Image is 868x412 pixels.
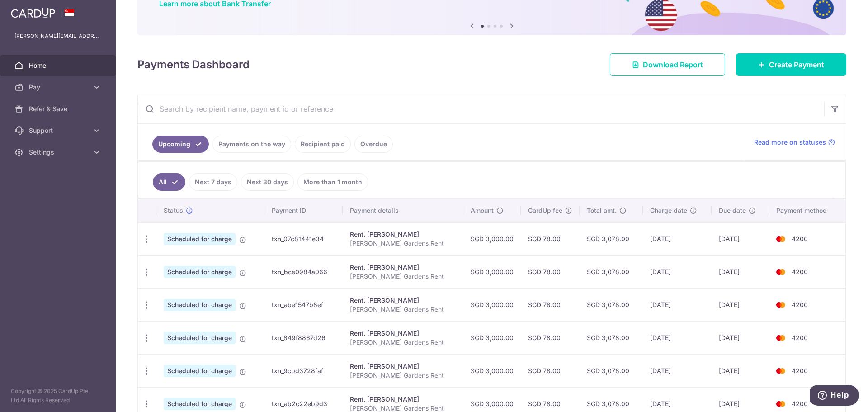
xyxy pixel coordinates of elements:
span: 4200 [792,235,808,243]
img: Bank Card [772,300,790,310]
div: Rent. [PERSON_NAME] [350,296,456,305]
span: Status [164,206,183,215]
div: Rent. [PERSON_NAME] [350,230,456,239]
td: SGD 3,078.00 [580,222,643,255]
th: Payment details [343,199,463,222]
p: [PERSON_NAME] Gardens Rent [350,338,456,347]
h4: Payments Dashboard [137,56,250,73]
td: SGD 3,078.00 [580,288,643,321]
td: SGD 3,000.00 [463,354,521,387]
span: Read more on statuses [754,138,826,147]
a: Download Report [610,53,725,76]
span: 4200 [792,334,808,342]
td: SGD 78.00 [521,288,580,321]
td: txn_9cbd3728faf [264,354,343,387]
td: SGD 3,000.00 [463,222,521,255]
td: SGD 3,078.00 [580,255,643,288]
a: Next 7 days [189,173,237,191]
span: Scheduled for charge [164,365,236,377]
p: [PERSON_NAME][EMAIL_ADDRESS][DOMAIN_NAME] [14,32,101,41]
span: 4200 [792,301,808,309]
td: [DATE] [643,321,711,354]
p: [PERSON_NAME] Gardens Rent [350,371,456,380]
td: SGD 78.00 [521,354,580,387]
td: [DATE] [643,354,711,387]
span: Download Report [643,59,703,70]
a: More than 1 month [297,173,368,191]
span: Due date [719,206,746,215]
img: Bank Card [772,398,790,409]
img: Bank Card [772,267,790,277]
img: Bank Card [772,365,790,376]
div: Rent. [PERSON_NAME] [350,329,456,338]
a: Payments on the way [212,136,291,153]
a: Create Payment [736,53,846,76]
span: 4200 [792,268,808,276]
td: [DATE] [643,255,711,288]
td: txn_07c81441e34 [264,222,343,255]
td: SGD 3,078.00 [580,321,643,354]
a: Recipient paid [295,136,351,153]
td: SGD 78.00 [521,321,580,354]
a: All [153,173,185,191]
span: 4200 [792,367,808,375]
span: Scheduled for charge [164,266,236,278]
td: SGD 3,078.00 [580,354,643,387]
span: Scheduled for charge [164,299,236,311]
td: txn_abe1547b8ef [264,288,343,321]
td: txn_849f8867d26 [264,321,343,354]
span: Total amt. [587,206,617,215]
span: Amount [471,206,494,215]
td: SGD 3,000.00 [463,255,521,288]
td: [DATE] [643,288,711,321]
a: Next 30 days [241,173,294,191]
p: [PERSON_NAME] Gardens Rent [350,305,456,314]
td: SGD 78.00 [521,222,580,255]
span: Refer & Save [29,104,89,113]
span: Create Payment [769,59,824,70]
td: [DATE] [712,354,769,387]
div: Rent. [PERSON_NAME] [350,395,456,404]
span: Charge date [650,206,687,215]
td: SGD 3,000.00 [463,321,521,354]
th: Payment method [769,199,845,222]
img: Bank Card [772,234,790,244]
img: CardUp [11,7,55,18]
a: Read more on statuses [754,138,835,147]
span: Pay [29,83,89,92]
th: Payment ID [264,199,343,222]
img: Bank Card [772,332,790,343]
iframe: Opens a widget where you can find more information [810,385,859,407]
td: [DATE] [712,321,769,354]
a: Overdue [354,136,393,153]
span: 4200 [792,400,808,407]
td: [DATE] [712,222,769,255]
span: Support [29,126,89,135]
span: Scheduled for charge [164,233,236,245]
td: [DATE] [643,222,711,255]
p: [PERSON_NAME] Gardens Rent [350,239,456,248]
td: [DATE] [712,288,769,321]
span: Scheduled for charge [164,398,236,410]
input: Search by recipient name, payment id or reference [138,94,824,123]
td: txn_bce0984a066 [264,255,343,288]
td: SGD 78.00 [521,255,580,288]
span: Scheduled for charge [164,332,236,344]
td: [DATE] [712,255,769,288]
span: Settings [29,148,89,157]
div: Rent. [PERSON_NAME] [350,362,456,371]
span: CardUp fee [528,206,562,215]
a: Upcoming [152,136,209,153]
td: SGD 3,000.00 [463,288,521,321]
p: [PERSON_NAME] Gardens Rent [350,272,456,281]
span: Home [29,61,89,70]
div: Rent. [PERSON_NAME] [350,263,456,272]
